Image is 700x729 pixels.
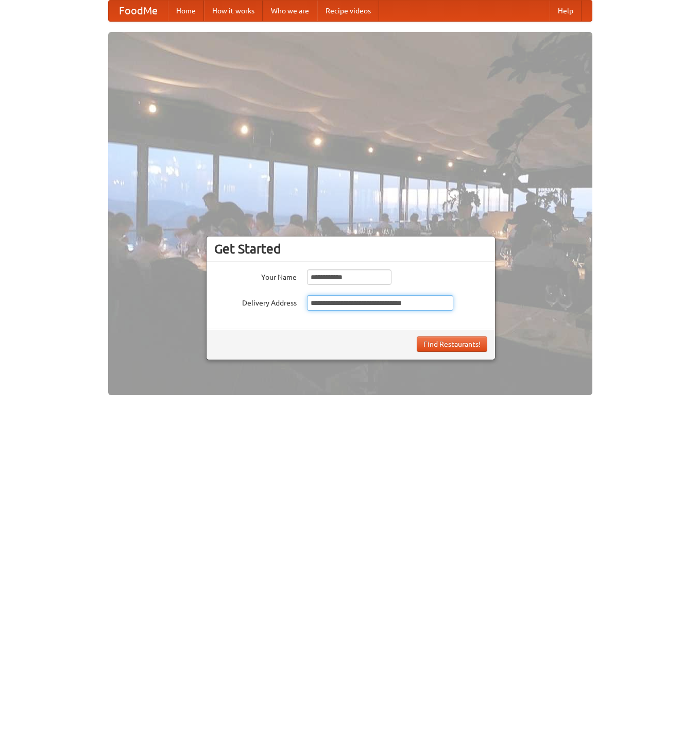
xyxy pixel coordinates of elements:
label: Delivery Address [214,295,297,308]
h3: Get Started [214,241,487,257]
a: Home [168,1,204,21]
button: Find Restaurants! [417,336,487,352]
a: Who we are [263,1,317,21]
a: FoodMe [109,1,168,21]
a: Recipe videos [317,1,379,21]
a: Help [550,1,582,21]
a: How it works [204,1,263,21]
label: Your Name [214,269,297,282]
